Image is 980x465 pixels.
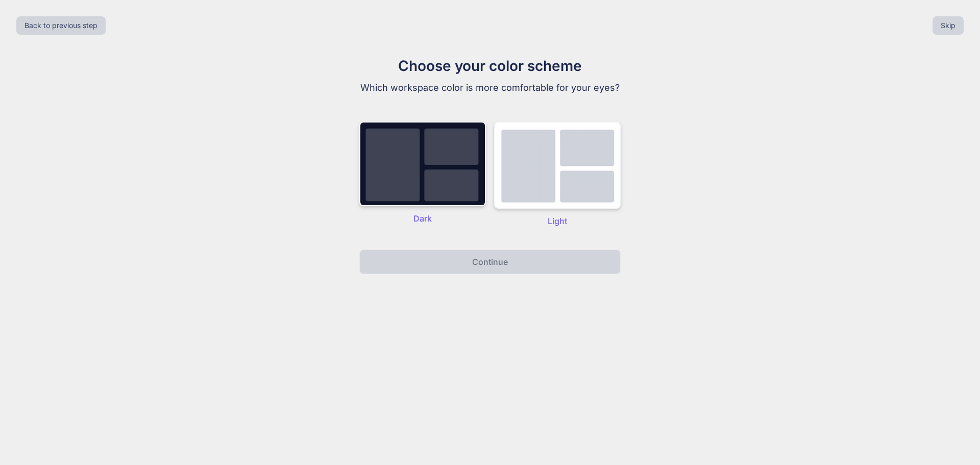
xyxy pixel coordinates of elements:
[318,81,661,95] p: Which workspace color is more comfortable for your eyes?
[318,55,661,77] h1: Choose your color scheme
[359,250,621,274] button: Continue
[359,212,486,225] p: Dark
[494,215,621,227] p: Light
[472,256,508,268] p: Continue
[494,121,621,209] img: dark
[933,16,964,35] button: Skip
[359,121,486,206] img: dark
[16,16,106,35] button: Back to previous step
